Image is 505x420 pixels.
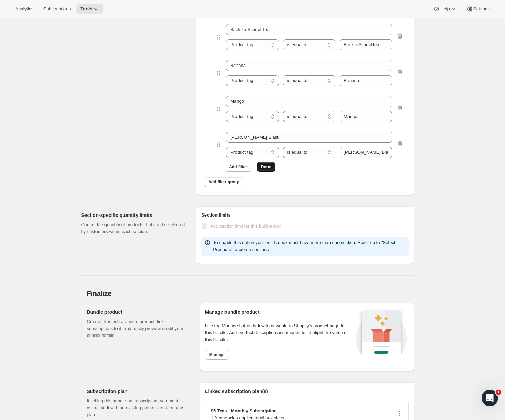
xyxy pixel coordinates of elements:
input: ie. Small [226,60,392,71]
span: Settings [473,6,490,12]
h2: Section-specific quantity limits [81,212,185,219]
h2: Finalize [87,289,414,298]
p: Use the Manage button below to navigate to Shopify’s product page for this bundle. Add product de... [205,322,354,343]
input: ie. Small [226,24,392,35]
p: Hi Fallon 👋 [14,49,124,61]
span: Add section limit for this build-a-box [210,223,281,229]
span: Add filter group [208,179,239,185]
span: Tools [80,6,92,12]
button: Add filter [225,162,251,172]
p: How can we help? [14,61,124,72]
button: Manage [205,350,229,360]
iframe: Intercom live chat [482,390,498,406]
span: Analytics [15,6,33,12]
span: 1 [496,390,501,395]
p: Create, then edit a bundle product, link subscriptions to it, and easily preview & edit your bund... [87,318,189,339]
span: Done [261,164,271,170]
button: Add filter group [204,177,243,187]
span: Add filter [229,164,247,170]
button: Settings [462,4,494,14]
h6: Section limits [201,212,408,219]
button: Analytics [11,4,38,14]
button: Messages [69,215,138,243]
p: If selling this bundle on subscription, you must associate it with an existing plan or create a n... [87,398,189,418]
div: Close [119,11,131,23]
div: Send us a message [14,87,115,94]
div: Send us a messageWe typically reply in a few minutes [7,81,131,107]
button: Subscriptions [39,4,75,14]
p: $5 Teas - Monthly Subscription [211,408,284,414]
span: Messages [92,232,115,237]
img: logo [14,13,67,24]
h2: Subscription plan [87,388,189,395]
p: Control the quantity of products that can be selected by customers within each section. [81,221,185,235]
p: To enable this option your build-a-box must have more than one section. Scroll up to "Select Prod... [213,239,406,253]
button: Done [257,162,275,172]
input: ie. Small [226,132,392,143]
h2: Bundle product [87,309,189,316]
button: Help [429,4,461,14]
span: Subscriptions [43,6,71,12]
button: Tools [76,4,103,14]
span: Home [27,232,42,237]
img: Profile image for Adrian [94,11,108,25]
img: Profile image for Brian [81,11,94,25]
h2: Linked subscription plan(s) [205,388,409,395]
h2: Manage bundle product [205,309,354,316]
span: Manage [209,352,225,358]
input: ie. Small [226,96,392,107]
span: Help [440,6,450,12]
div: We typically reply in a few minutes [14,94,115,101]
